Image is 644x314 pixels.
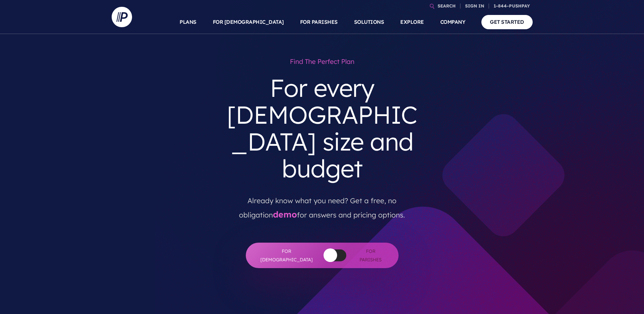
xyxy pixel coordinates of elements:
[225,188,420,222] p: Already know what you need? Get a free, no obligation for answers and pricing options.
[180,10,197,34] a: PLANS
[440,10,465,34] a: COMPANY
[213,10,284,34] a: FOR [DEMOGRAPHIC_DATA]
[354,10,384,34] a: SOLUTIONS
[273,209,297,220] a: demo
[220,69,425,188] h3: For every [DEMOGRAPHIC_DATA] size and budget
[481,15,533,29] a: GET STARTED
[259,247,314,264] span: For [DEMOGRAPHIC_DATA]
[220,54,425,69] h1: Find the perfect plan
[356,247,385,264] span: For Parishes
[400,10,424,34] a: EXPLORE
[300,10,338,34] a: FOR PARISHES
